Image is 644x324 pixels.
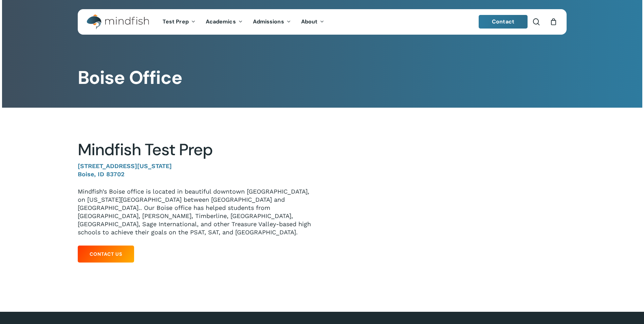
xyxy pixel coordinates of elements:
a: Cart [550,18,557,25]
h1: Boise Office [78,67,566,89]
span: Contact [492,18,514,25]
h2: Mindfish Test Prep [78,140,317,160]
span: Admissions [253,18,284,25]
a: Contact Us [78,246,134,263]
a: Contact [479,15,528,29]
span: About [301,18,318,25]
header: Main Menu [78,9,567,35]
a: About [296,19,330,25]
strong: [STREET_ADDRESS][US_STATE] Boise, ID 83702 [78,162,172,178]
a: Test Prep [158,19,201,25]
a: Admissions [248,19,296,25]
a: Academics [201,19,248,25]
span: Contact Us [90,251,122,257]
span: Academics [206,18,236,25]
span: Test Prep [163,18,189,25]
p: Mindfish’s Boise office is located in beautiful downtown [GEOGRAPHIC_DATA], on [US_STATE][GEOGRAP... [78,187,317,236]
nav: Main Menu [158,9,329,35]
